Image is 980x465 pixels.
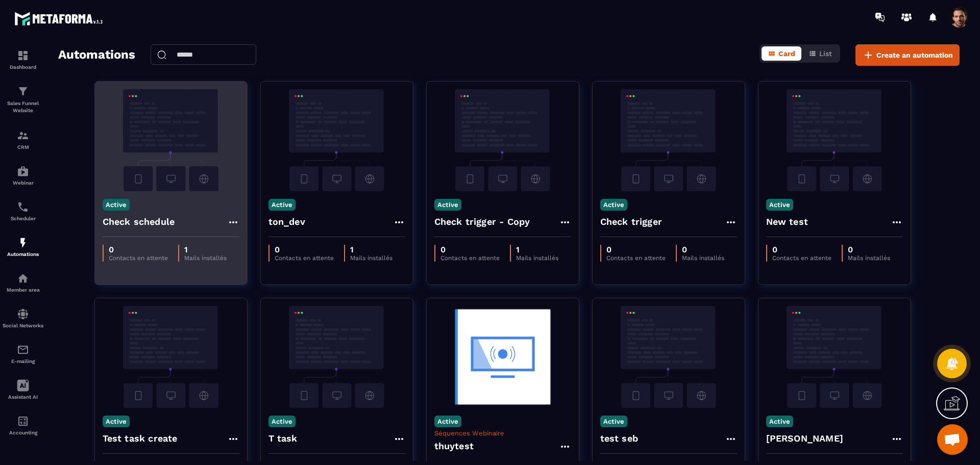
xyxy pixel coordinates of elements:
p: 0 [440,245,500,254]
p: 0 [682,245,724,254]
img: automation-background [103,306,239,408]
div: Mở cuộc trò chuyện [937,424,968,455]
p: Contacts en attente [772,254,831,262]
h4: Check schedule [103,215,175,229]
img: accountant [17,415,29,427]
img: email [17,344,29,356]
img: automations [17,272,29,285]
p: Active [268,416,296,427]
button: Card [762,46,801,61]
p: Accounting [3,430,43,435]
p: CRM [3,144,43,150]
p: Member area [3,287,43,293]
p: Webinar [3,180,43,186]
img: automation-background [766,306,903,408]
p: Dashboard [3,64,43,70]
a: automationsautomationsWebinar [3,158,43,193]
a: automationsautomationsMember area [3,265,43,300]
img: automation-background [268,306,405,408]
p: Mails installés [184,254,227,262]
a: formationformationSales Funnel Website [3,77,43,122]
p: Assistant AI [3,394,43,400]
h4: [PERSON_NAME] [766,431,844,446]
a: emailemailE-mailing [3,336,43,372]
img: automation-background [766,89,903,191]
h2: Automations [58,44,135,66]
p: Active [600,199,627,211]
p: E-mailing [3,358,43,364]
a: formationformationDashboard [3,42,43,77]
p: 1 [184,245,227,254]
a: schedulerschedulerScheduler [3,193,43,229]
img: automations [17,165,29,177]
p: Mails installés [516,254,558,262]
p: 0 [109,245,168,254]
h4: Check trigger - Copy [434,215,530,229]
img: social-network [17,308,29,320]
p: Social Networks [3,323,43,328]
span: List [819,49,832,58]
img: scheduler [17,201,29,213]
h4: New test [766,215,808,229]
p: Mails installés [848,254,890,262]
p: Active [103,199,130,211]
p: Active [268,199,296,211]
p: Séquences Webinaire [434,429,571,437]
p: 0 [275,245,334,254]
h4: Check trigger [600,215,663,229]
h4: ton_dev [268,215,305,229]
span: Create an automation [876,50,953,60]
p: 0 [772,245,831,254]
p: 0 [848,245,890,254]
img: automation-background [600,89,737,191]
h4: test seb [600,431,639,446]
p: Automations [3,251,43,257]
span: Card [778,49,795,58]
a: accountantaccountantAccounting [3,407,43,443]
a: formationformationCRM [3,122,43,158]
img: formation [17,130,29,142]
p: Contacts en attente [275,254,334,262]
img: logo [14,9,106,28]
p: Contacts en attente [109,254,168,262]
h4: thuytest [434,439,474,453]
img: formation [17,49,29,62]
a: Assistant AI [3,372,43,407]
img: automation-background [600,306,737,408]
p: Contacts en attente [606,254,666,262]
p: Active [434,416,461,427]
p: 0 [606,245,666,254]
button: List [802,46,838,61]
p: Active [103,416,130,427]
p: Active [434,199,461,211]
img: automations [17,237,29,249]
p: Mails installés [682,254,724,262]
img: formation [17,85,29,97]
img: automation-background [434,306,571,408]
p: Active [600,416,627,427]
button: Create an automation [855,44,960,66]
img: automation-background [434,89,571,191]
h4: T task [268,431,298,446]
img: automation-background [103,89,239,191]
p: Active [766,199,793,211]
p: Active [766,416,793,427]
h4: Test task create [103,431,178,446]
p: Mails installés [350,254,393,262]
p: 1 [516,245,558,254]
a: automationsautomationsAutomations [3,229,43,265]
a: social-networksocial-networkSocial Networks [3,300,43,336]
img: automation-background [268,89,405,191]
p: Contacts en attente [440,254,500,262]
p: Sales Funnel Website [3,100,43,114]
p: 1 [350,245,393,254]
p: Scheduler [3,216,43,221]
